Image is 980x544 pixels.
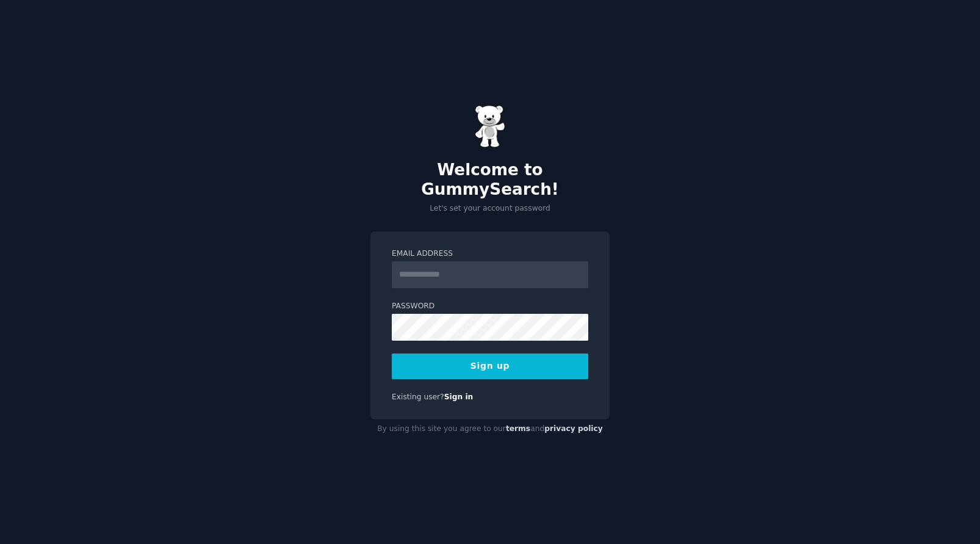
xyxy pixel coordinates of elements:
[544,424,603,433] a: privacy policy
[370,419,610,439] div: By using this site you agree to our and
[475,105,505,148] img: Gummy Bear
[392,393,444,401] span: Existing user?
[392,248,588,259] label: Email Address
[444,393,474,401] a: Sign in
[370,161,610,199] h2: Welcome to GummySearch!
[370,203,610,214] p: Let's set your account password
[392,354,588,379] button: Sign up
[392,301,588,312] label: Password
[506,424,530,433] a: terms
